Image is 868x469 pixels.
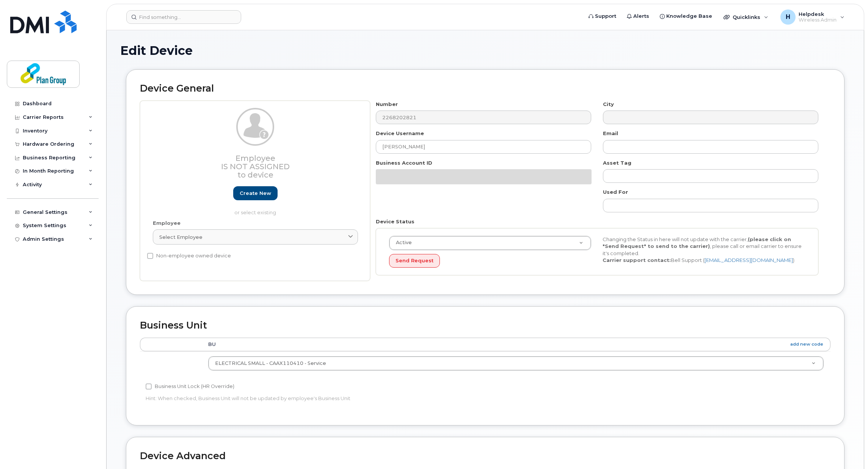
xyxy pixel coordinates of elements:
[147,251,231,260] label: Non-employee owned device
[603,101,614,108] label: City
[201,338,830,351] th: BU
[140,83,830,94] h2: Device General
[603,189,628,196] label: Used For
[140,451,830,461] h2: Device Advanced
[140,320,830,331] h2: Business Unit
[153,229,358,245] a: Select employee
[603,257,671,263] strong: Carrier support contact:
[376,159,432,167] label: Business Account ID
[146,395,594,402] p: Hint: When checked, Business Unit will not be updated by employee's Business Unit
[790,341,823,347] a: add new code
[159,234,202,241] span: Select employee
[237,170,273,179] span: to device
[153,209,358,216] p: or select existing
[376,218,414,225] label: Device Status
[153,154,358,179] h3: Employee
[147,253,153,259] input: Non-employee owned device
[597,236,810,264] div: Changing the Status in here will not update with the carrier, , please call or email carrier to e...
[221,162,290,171] span: Is not assigned
[389,254,440,268] button: Send Request
[146,382,234,391] label: Business Unit Lock (HR Override)
[376,130,424,137] label: Device Username
[153,220,181,227] label: Employee
[603,130,618,137] label: Email
[233,186,278,200] a: Create new
[603,159,631,167] label: Asset Tag
[120,44,850,57] h1: Edit Device
[705,257,793,263] a: [EMAIL_ADDRESS][DOMAIN_NAME]
[389,236,591,250] a: Active
[376,101,398,108] label: Number
[215,360,326,366] span: ELECTRICAL SMALL - CAAX110410 - Service
[146,383,152,390] input: Business Unit Lock (HR Override)
[209,357,823,370] a: ELECTRICAL SMALL - CAAX110410 - Service
[391,239,412,246] span: Active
